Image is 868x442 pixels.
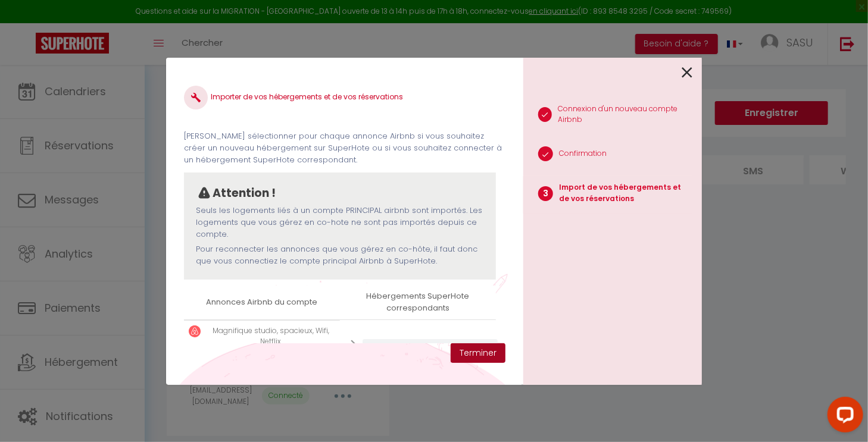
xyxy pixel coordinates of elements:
[558,104,692,126] p: Connexion d'un nouveau compte Airbnb
[213,184,276,202] p: Attention !
[184,130,505,167] p: [PERSON_NAME] sélectionner pour chaque annonce Airbnb si vous souhaitez créer un nouveau hébergem...
[559,182,692,205] p: Import de vos hébergements et de vos réservations
[196,205,484,241] p: Seuls les logements liés à un compte PRINCIPAL airbnb sont importés. Les logements que vous gérez...
[196,243,484,268] p: Pour reconnecter les annonces que vous gérez en co-hôte, il faut donc que vous connectiez le comp...
[340,286,496,319] th: Hébergements SuperHote correspondants
[184,286,340,319] th: Annonces Airbnb du compte
[207,325,335,348] p: Magnifique studio, spacieux, Wifi, Netflix
[184,86,505,109] h4: Importer de vos hébergements et de vos réservations
[818,392,868,442] iframe: LiveChat chat widget
[451,343,505,363] button: Terminer
[559,148,607,159] p: Confirmation
[538,186,553,201] span: 3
